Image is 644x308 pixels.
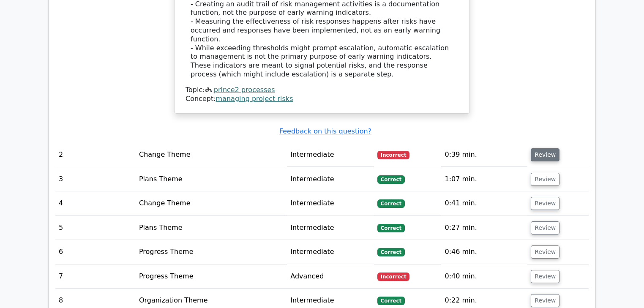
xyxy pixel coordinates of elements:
button: Review [531,148,559,161]
span: Correct [377,248,405,256]
td: Intermediate [287,240,374,264]
button: Review [531,245,559,259]
td: 1:07 min. [441,167,527,191]
td: 0:39 min. [441,143,527,167]
a: managing project risks [216,95,293,103]
a: Feedback on this question? [279,127,371,135]
span: Correct [377,224,405,232]
td: Advanced [287,264,374,289]
td: 3 [55,167,136,191]
td: 0:46 min. [441,240,527,264]
td: Change Theme [136,191,287,215]
td: Intermediate [287,143,374,167]
td: Intermediate [287,216,374,240]
td: Intermediate [287,191,374,215]
td: 5 [55,216,136,240]
button: Review [531,173,559,186]
td: Progress Theme [136,240,287,264]
a: prince2 processes [214,86,275,94]
button: Review [531,270,559,283]
span: Correct [377,175,405,184]
td: Plans Theme [136,216,287,240]
button: Review [531,294,559,307]
td: Change Theme [136,143,287,167]
span: Correct [377,199,405,208]
td: 6 [55,240,136,264]
span: Correct [377,297,405,305]
td: Plans Theme [136,167,287,191]
div: Concept: [186,95,458,104]
td: 0:40 min. [441,264,527,289]
td: 7 [55,264,136,289]
td: 4 [55,191,136,215]
td: 2 [55,143,136,167]
td: 0:27 min. [441,216,527,240]
span: Incorrect [377,273,410,281]
button: Review [531,197,559,210]
td: Intermediate [287,167,374,191]
div: Topic: [186,86,458,95]
td: Progress Theme [136,264,287,289]
span: Incorrect [377,151,410,159]
td: 0:41 min. [441,191,527,215]
button: Review [531,221,559,234]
